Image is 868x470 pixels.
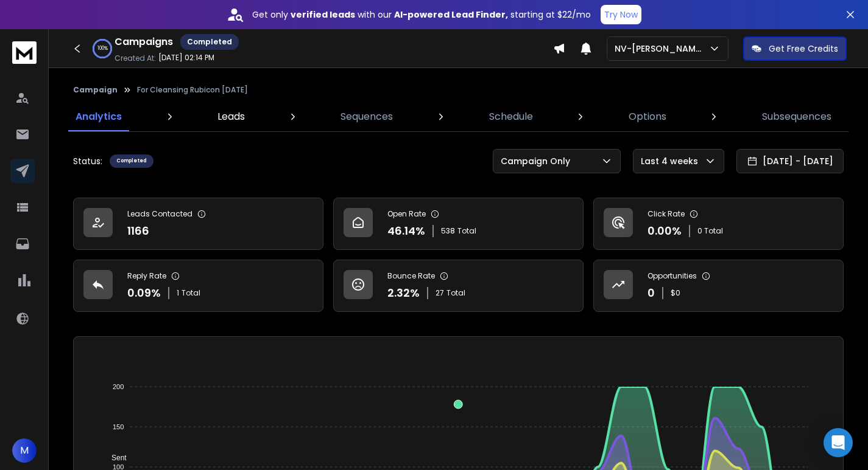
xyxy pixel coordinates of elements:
[333,198,584,250] a: Open Rate46.14%538Total
[441,226,455,236] span: 538
[621,102,674,131] a: Options
[127,271,166,281] p: Reply Rate
[73,198,323,250] a: Leads Contacted1166
[769,43,838,55] p: Get Free Credits
[113,383,124,390] tspan: 200
[137,85,248,95] p: For Cleansing Rubicon [DATE]
[182,288,200,298] span: Total
[102,454,127,462] span: Sent
[180,34,239,50] div: Completed
[482,102,540,131] a: Schedule
[387,223,425,240] p: 46.14 %
[340,109,393,124] p: Sequences
[436,288,444,298] span: 27
[333,260,584,312] a: Bounce Rate2.32%27Total
[333,102,400,131] a: Sequences
[755,102,839,131] a: Subsequences
[593,260,844,312] a: Opportunities0$0
[697,226,723,236] p: 0 Total
[252,9,591,21] p: Get only with our starting at $22/mo
[115,54,156,63] p: Created At:
[73,155,102,167] p: Status:
[12,41,37,64] img: logo
[127,209,192,219] p: Leads Contacted
[115,35,173,49] h1: Campaigns
[593,198,844,250] a: Click Rate0.00%0 Total
[68,102,129,131] a: Analytics
[446,288,465,298] span: Total
[671,288,680,298] p: $ 0
[110,154,153,168] div: Completed
[291,9,355,21] strong: verified leads
[641,155,703,167] p: Last 4 weeks
[501,155,575,167] p: Campaign Only
[73,260,323,312] a: Reply Rate0.09%1Total
[127,223,149,240] p: 1166
[762,109,831,124] p: Subsequences
[76,109,122,124] p: Analytics
[127,285,161,302] p: 0.09 %
[647,285,655,302] p: 0
[647,209,685,219] p: Click Rate
[217,109,245,124] p: Leads
[12,438,37,463] button: M
[387,209,426,219] p: Open Rate
[158,53,214,63] p: [DATE] 02:14 PM
[601,5,641,24] button: Try Now
[629,109,666,124] p: Options
[97,45,108,52] p: 100 %
[647,271,697,281] p: Opportunities
[210,102,252,131] a: Leads
[387,285,420,302] p: 2.32 %
[489,109,533,124] p: Schedule
[387,271,435,281] p: Bounce Rate
[73,85,118,95] button: Campaign
[113,423,124,430] tspan: 150
[743,36,847,61] button: Get Free Credits
[177,288,179,298] span: 1
[457,226,476,236] span: Total
[647,223,682,240] p: 0.00 %
[615,43,708,55] p: NV-[PERSON_NAME]
[736,149,844,173] button: [DATE] - [DATE]
[824,428,853,457] div: Open Intercom Messenger
[394,9,508,21] strong: AI-powered Lead Finder,
[604,9,638,21] p: Try Now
